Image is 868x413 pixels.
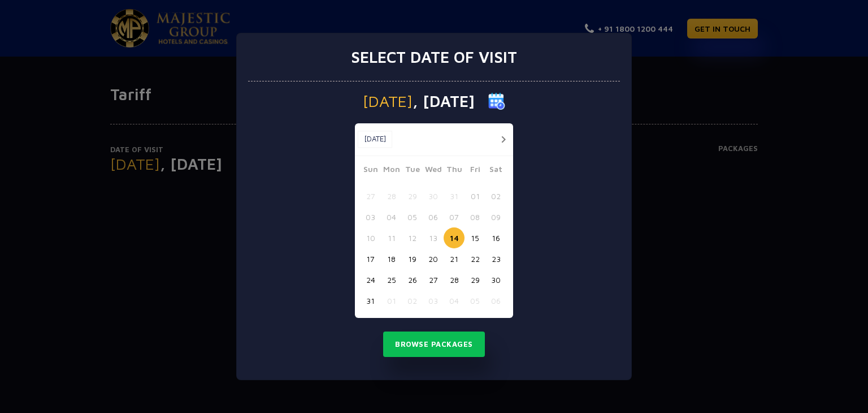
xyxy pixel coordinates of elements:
span: Tue [402,163,423,179]
button: 31 [360,290,381,311]
button: 24 [360,269,381,290]
button: 01 [381,290,402,311]
span: Sat [485,163,506,179]
span: Fri [465,163,485,179]
span: Sun [360,163,381,179]
img: calender icon [488,93,505,110]
button: 05 [465,290,485,311]
button: 30 [485,269,506,290]
button: 04 [444,290,465,311]
button: 26 [402,269,423,290]
button: 07 [444,206,465,227]
button: 18 [381,248,402,269]
button: 03 [423,290,444,311]
button: 29 [402,186,423,206]
span: [DATE] [363,93,413,109]
button: 05 [402,206,423,227]
button: 11 [381,227,402,248]
button: 23 [485,248,506,269]
button: 04 [381,206,402,227]
button: 16 [485,227,506,248]
button: 13 [423,227,444,248]
button: 01 [465,186,485,206]
span: , [DATE] [413,93,475,109]
button: [DATE] [358,131,392,148]
button: 12 [402,227,423,248]
button: 27 [423,269,444,290]
span: Thu [444,163,465,179]
button: 22 [465,248,485,269]
button: 30 [423,186,444,206]
span: Mon [381,163,402,179]
button: 29 [465,269,485,290]
button: 03 [360,206,381,227]
button: 31 [444,186,465,206]
button: 02 [402,290,423,311]
button: 10 [360,227,381,248]
button: 02 [485,186,506,206]
button: 15 [465,227,485,248]
button: 06 [485,290,506,311]
button: 14 [444,227,465,248]
button: Browse Packages [383,332,485,358]
button: 08 [465,206,485,227]
button: 20 [423,248,444,269]
button: 28 [444,269,465,290]
button: 27 [360,186,381,206]
h3: Select date of visit [351,48,517,67]
button: 17 [360,248,381,269]
button: 28 [381,186,402,206]
button: 25 [381,269,402,290]
button: 06 [423,206,444,227]
button: 09 [485,206,506,227]
span: Wed [423,163,444,179]
button: 19 [402,248,423,269]
button: 21 [444,248,465,269]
